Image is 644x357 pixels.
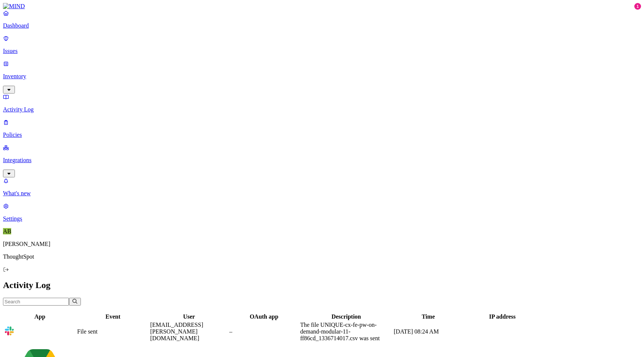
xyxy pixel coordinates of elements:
img: slack [4,326,15,336]
div: User [150,313,228,320]
span: [EMAIL_ADDRESS][PERSON_NAME][DOMAIN_NAME] [150,322,203,341]
p: Dashboard [3,22,641,29]
a: Activity Log [3,94,641,113]
a: MIND [3,3,641,10]
img: MIND [3,3,25,10]
div: 1 [634,3,641,10]
div: Time [394,313,463,320]
a: Dashboard [3,10,641,29]
span: – [229,328,232,335]
input: Search [3,298,69,306]
div: Description [300,313,392,320]
a: Settings [3,203,641,222]
p: Issues [3,48,641,54]
a: Policies [3,119,641,138]
p: [PERSON_NAME] [3,241,641,247]
a: What's new [3,177,641,197]
p: Integrations [3,157,641,164]
div: File sent [77,328,149,335]
p: ThoughtSpot [3,253,641,260]
div: Event [77,313,149,320]
p: Activity Log [3,106,641,113]
a: Integrations [3,144,641,176]
a: Inventory [3,60,641,92]
span: [DATE] 08:24 AM [394,328,439,335]
p: Settings [3,215,641,222]
div: App [4,313,76,320]
p: Inventory [3,73,641,80]
div: IP address [464,313,540,320]
a: Issues [3,35,641,54]
p: Policies [3,132,641,138]
h2: Activity Log [3,280,641,290]
div: OAuth app [229,313,299,320]
p: What's new [3,190,641,197]
div: The file UNIQUE-cx-fe-pw-on-demand-modular-11-ff86cd_1336714017.csv was sent [300,322,392,342]
span: AB [3,228,11,234]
